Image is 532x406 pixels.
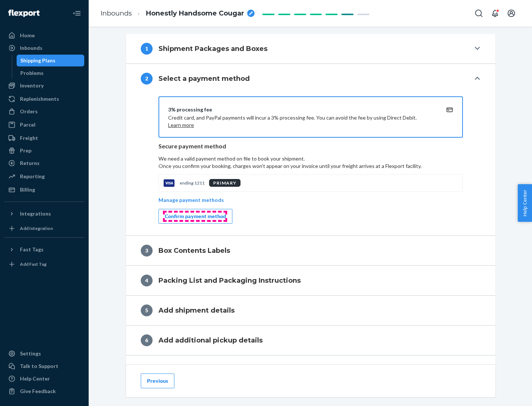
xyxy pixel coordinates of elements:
a: Shipping Plans [17,55,85,66]
a: Talk to Support [4,360,84,372]
div: Shipping Plans [20,57,55,64]
button: Previous [141,374,174,388]
h4: Box Contents Labels [158,246,230,255]
div: Returns [20,159,40,167]
a: Inbounds [100,9,132,17]
img: Flexport logo [8,10,40,17]
a: Orders [4,106,84,117]
div: Inventory [20,82,44,89]
div: Problems [20,69,44,77]
div: Add Integration [20,225,53,231]
div: Give Feedback [20,388,56,395]
a: Problems [17,67,85,79]
button: 3Box Contents Labels [126,236,495,265]
button: 5Add shipment details [126,296,495,325]
a: Inventory [4,80,84,92]
p: We need a valid payment method on file to book your shipment. [158,155,463,170]
h4: Add additional pickup details [158,336,263,345]
div: Home [20,32,35,39]
div: 3 [141,245,153,257]
button: Open account menu [504,6,519,21]
a: Replenishments [4,93,84,105]
h4: Select a payment method [158,74,250,83]
a: Parcel [4,119,84,131]
div: Fast Tags [20,246,44,253]
div: Talk to Support [20,362,58,370]
a: Reporting [4,171,84,182]
a: Home [4,30,84,41]
button: 2Select a payment method [126,64,495,93]
button: 6Add additional pickup details [126,326,495,355]
button: Fast Tags [4,244,84,255]
p: Once you confirm your booking, charges won't appear on your invoice until your freight arrives at... [158,162,463,170]
div: Freight [20,134,38,142]
div: Reporting [20,173,45,180]
h4: Add shipment details [158,306,235,315]
button: 4Packing List and Packaging Instructions [126,266,495,295]
div: 6 [141,334,153,346]
div: Prep [20,147,31,154]
a: Settings [4,348,84,359]
div: Integrations [20,210,51,217]
a: Inbounds [4,42,84,54]
button: Help Center [518,184,532,222]
a: Help Center [4,373,84,385]
p: Secure payment method [158,142,463,151]
div: 2 [141,73,153,85]
button: 7Shipping Quote [126,355,495,385]
a: Add Fast Tag [4,258,84,270]
div: Confirm payment method [165,213,226,220]
div: Billing [20,186,35,193]
p: Manage payment methods [158,196,224,204]
h4: Shipment Packages and Boxes [158,44,267,54]
p: Credit card, and PayPal payments will incur a 3% processing fee. You can avoid the fee by using D... [168,114,436,129]
a: Prep [4,145,84,156]
div: 3% processing fee [168,106,436,113]
div: Add Fast Tag [20,261,47,267]
button: 1Shipment Packages and Boxes [126,34,495,63]
a: Freight [4,132,84,144]
button: Learn more [168,121,194,129]
button: Close Navigation [69,6,84,21]
button: Open Search Box [471,6,486,21]
a: Add Integration [4,223,84,234]
div: Inbounds [20,44,42,52]
div: 5 [141,304,153,316]
span: Honestly Handsome Cougar [146,9,244,18]
h4: Packing List and Packaging Instructions [158,276,301,285]
div: Replenishments [20,95,59,103]
button: Confirm payment method [158,209,232,224]
div: 1 [141,43,153,55]
button: Open notifications [488,6,502,21]
a: Billing [4,184,84,196]
div: Parcel [20,121,35,128]
div: 4 [141,275,153,286]
div: Help Center [20,375,50,382]
div: PRIMARY [209,179,241,187]
div: Orders [20,108,38,115]
button: Integrations [4,208,84,220]
div: Settings [20,350,41,357]
ol: breadcrumbs [95,3,260,24]
p: ending 1211 [180,180,205,186]
button: Give Feedback [4,385,84,397]
a: Returns [4,157,84,169]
